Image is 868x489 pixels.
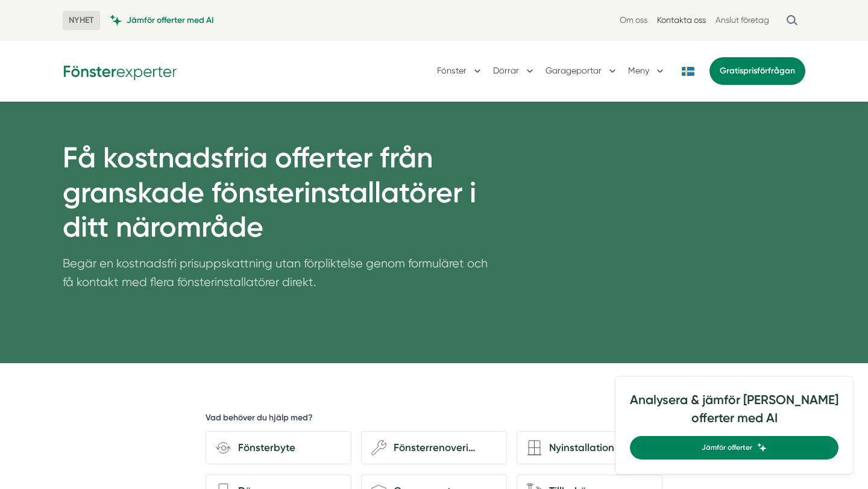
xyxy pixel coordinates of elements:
[127,14,214,26] span: Jämför offerter med AI
[63,254,488,298] p: Begär en kostnadsfri prisuppskattning utan förpliktelse genom formuläret och få kontakt med flera...
[630,436,838,459] a: Jämför offerter
[63,11,100,30] span: NYHET
[206,412,313,427] h5: Vad behöver du hjälp med?
[630,391,838,436] h4: Analysera & jämför [PERSON_NAME] offerter med AI
[620,14,647,26] a: Om oss
[110,14,214,26] a: Jämför offerter med AI
[702,442,752,453] span: Jämför offerter
[709,57,805,85] a: Gratisprisförfrågan
[628,55,666,87] button: Meny
[63,140,488,254] h1: Få kostnadsfria offerter från granskade fönsterinstallatörer i ditt närområde
[715,14,769,26] a: Anslut företag
[546,55,618,87] button: Garageportar
[63,61,177,80] img: Fönsterexperter Logotyp
[437,55,483,87] button: Fönster
[493,55,536,87] button: Dörrar
[657,14,706,26] a: Kontakta oss
[720,66,743,76] span: Gratis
